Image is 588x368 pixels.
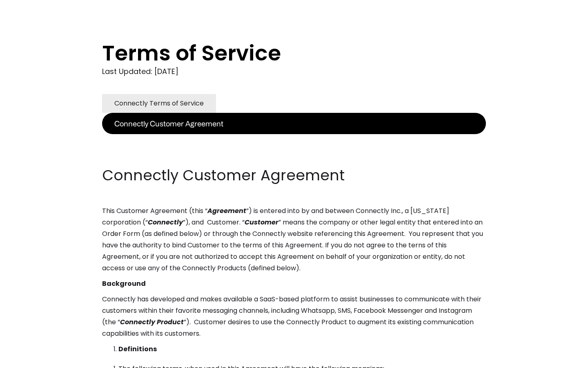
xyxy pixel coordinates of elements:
[120,317,184,327] em: Connectly Product
[8,353,49,365] aside: Language selected: English
[102,294,486,339] p: Connectly has developed and makes available a SaaS-based platform to assist businesses to communi...
[102,279,146,288] strong: Background
[102,150,486,161] p: ‍
[102,205,486,274] p: This Customer Agreement (this “ ”) is entered into by and between Connectly Inc., a [US_STATE] co...
[102,134,486,146] p: ‍
[207,206,246,215] em: Agreement
[102,65,486,78] div: Last Updated: [DATE]
[114,118,223,129] div: Connectly Customer Agreement
[102,165,486,186] h2: Connectly Customer Agreement
[16,354,49,365] ul: Language list
[102,41,453,65] h1: Terms of Service
[148,218,183,227] em: Connectly
[118,344,157,354] strong: Definitions
[114,98,204,109] div: Connectly Terms of Service
[245,218,278,227] em: Customer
